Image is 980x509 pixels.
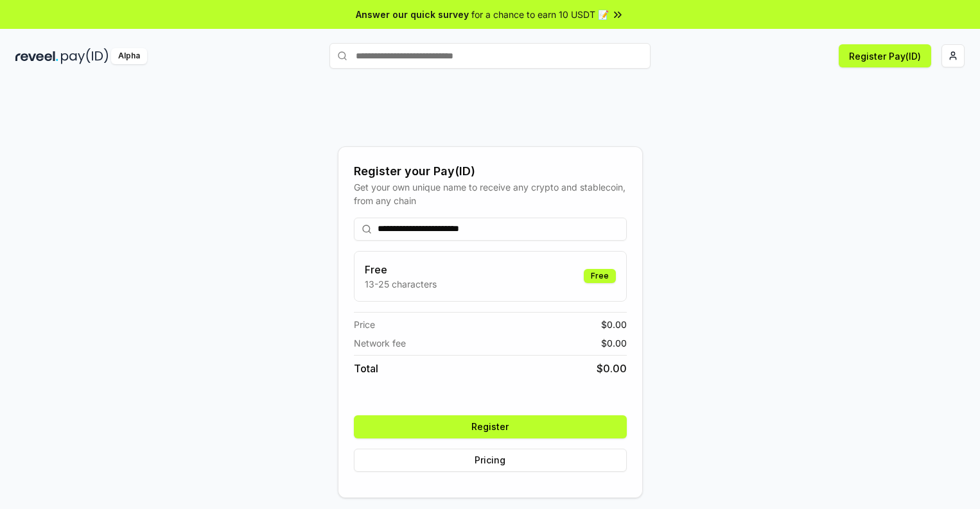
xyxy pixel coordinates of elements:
[354,162,627,180] div: Register your Pay(ID)
[354,336,406,350] span: Network fee
[354,180,627,207] div: Get your own unique name to receive any crypto and stablecoin, from any chain
[839,44,931,67] button: Register Pay(ID)
[15,48,58,64] img: reveel_dark
[601,318,627,331] span: $ 0.00
[365,262,437,277] h3: Free
[601,336,627,350] span: $ 0.00
[354,415,627,438] button: Register
[365,277,437,291] p: 13-25 characters
[354,318,375,331] span: Price
[584,269,616,283] div: Free
[471,8,609,21] span: for a chance to earn 10 USDT 📝
[111,48,147,64] div: Alpha
[354,361,378,376] span: Total
[61,48,109,64] img: pay_id
[356,8,469,21] span: Answer our quick survey
[354,449,627,472] button: Pricing
[597,361,627,376] span: $ 0.00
